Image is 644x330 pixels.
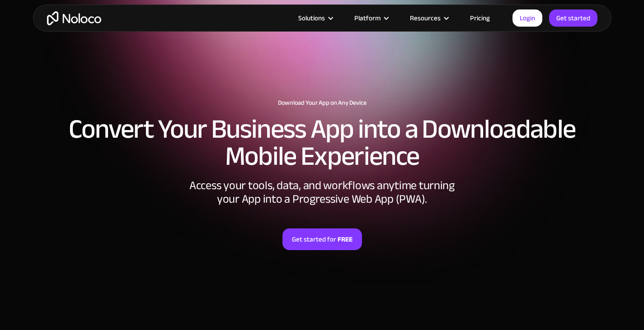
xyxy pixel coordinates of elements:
a: Login [512,9,542,27]
a: Pricing [459,12,501,24]
h2: Convert Your Business App into a Downloadable Mobile Experience [42,116,602,170]
strong: FREE [338,233,353,245]
h1: Download Your App on Any Device [42,99,602,107]
div: Resources [399,12,459,24]
a: home [47,11,101,25]
a: Get started forFREE [282,228,362,250]
div: Access your tools, data, and workflows anytime turning your App into a Progressive Web App (PWA). [187,179,458,206]
a: Get started [549,9,597,27]
div: Platform [354,12,381,24]
div: Solutions [298,12,325,24]
div: Resources [410,12,441,24]
div: Solutions [287,12,343,24]
div: Platform [343,12,399,24]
